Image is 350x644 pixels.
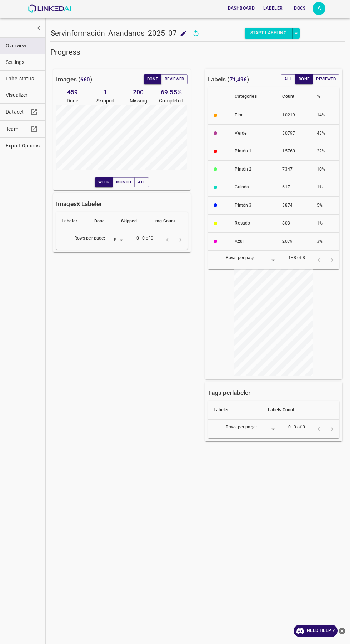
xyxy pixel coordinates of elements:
[276,106,311,125] th: 10219
[288,424,305,431] p: 0–0 of 0
[276,87,311,106] th: Count
[229,196,276,215] th: Pintón 3
[208,74,249,84] h6: Labels ( )
[312,2,325,15] div: A
[276,232,311,251] th: 2079
[89,87,122,97] h6: 1
[276,178,311,197] th: 617
[136,235,153,242] p: 0–0 of 0
[260,2,285,14] button: Labeler
[259,1,287,16] a: Labeler
[276,196,311,215] th: 3874
[229,124,276,142] th: Verde
[56,74,92,84] h6: Images ( )
[6,142,40,150] span: Export Options
[225,2,257,14] button: Dashboard
[112,177,135,187] button: Month
[177,27,190,40] button: add to shopping cart
[276,160,311,178] th: 7347
[281,74,295,84] button: All
[311,196,339,215] th: 5%
[294,625,337,637] a: Need Help ?
[50,47,345,57] h5: Progress
[155,87,187,97] h6: 69.55 %
[144,74,161,84] button: Done
[74,235,105,242] p: Rows per page:
[208,401,262,420] th: Labeler
[89,212,115,231] th: Done
[208,388,251,398] h6: Tags per labeler
[229,232,276,251] th: Azul
[56,87,89,97] h6: 459
[51,28,177,38] h5: Servinformación_Arandanos_2025_07
[6,42,40,50] span: Overview
[56,97,89,105] p: Done
[311,106,339,125] th: 14%
[311,160,339,178] th: 10%
[161,74,188,84] button: Reviewed
[28,4,71,13] img: LinkedAI
[288,255,305,261] p: 1–8 of 8
[108,236,125,245] div: 8
[89,97,122,105] p: Skipped
[6,75,40,82] span: Label status
[155,97,187,105] p: Completed
[311,178,339,197] th: 1%
[311,215,339,233] th: 1%
[260,424,277,434] div: ​
[287,1,312,16] a: Docs
[229,106,276,125] th: Flor
[245,28,300,39] div: split button
[276,142,311,161] th: 15760
[260,255,277,265] div: ​
[134,177,149,187] button: All
[56,212,89,231] th: Labeler
[6,59,40,66] span: Settings
[276,215,311,233] th: 803
[226,424,257,431] p: Rows per page:
[229,178,276,197] th: Guinda
[229,142,276,161] th: Pintón 1
[226,255,257,261] p: Rows per page:
[230,76,247,83] span: 71,496
[337,625,346,637] button: close-help
[311,124,339,142] th: 43%
[95,177,112,187] button: Week
[288,2,311,14] button: Docs
[32,21,45,35] button: show more
[149,212,188,231] th: Img Count
[80,76,90,83] span: 660
[311,142,339,161] th: 22%
[6,108,29,116] span: Dataset
[245,28,292,39] button: Start Labeling
[292,28,300,39] button: select role
[56,199,102,209] h6: Images Labeler
[312,74,339,84] button: Reviewed
[229,215,276,233] th: Rosado
[276,124,311,142] th: 30797
[224,1,259,16] a: Dashboard
[115,212,149,231] th: Skipped
[122,97,155,105] p: Missing
[229,160,276,178] th: Pintón 2
[311,232,339,251] th: 3%
[6,91,40,99] span: Visualizer
[229,87,276,106] th: Categories
[311,87,339,106] th: %
[6,125,29,133] span: Team
[295,74,313,84] button: Done
[77,200,80,207] b: x
[262,401,339,420] th: Labels Count
[312,2,325,15] button: Open settings
[122,87,155,97] h6: 200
